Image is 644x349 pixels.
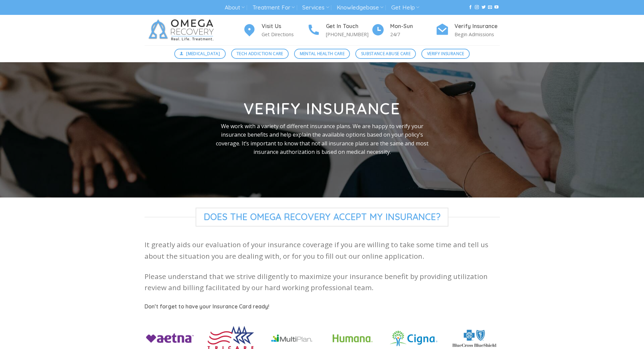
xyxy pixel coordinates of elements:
strong: Verify Insurance [244,99,400,118]
a: Substance Abuse Care [355,49,416,59]
h5: Don’t forget to have your Insurance Card ready! [145,302,500,311]
p: We work with a variety of different insurance plans. We are happy to verify your insurance benefi... [213,122,432,157]
a: Visit Us Get Directions [243,22,307,39]
span: Verify Insurance [427,50,464,57]
a: Mental Health Care [294,49,350,59]
a: Tech Addiction Care [231,49,289,59]
span: Does The Omega Recovery Accept My Insurance? [196,208,449,227]
h4: Get In Touch [326,22,371,31]
a: Follow on YouTube [494,5,498,10]
span: Substance Abuse Care [361,50,410,57]
p: Begin Admissions [454,30,500,38]
p: Please understand that we strive diligently to maximize your insurance benefit by providing utili... [145,271,500,294]
h4: Visit Us [262,22,307,31]
p: It greatly aids our evaluation of your insurance coverage if you are willing to take some time an... [145,239,500,262]
a: Treatment For [252,1,295,14]
a: Verify Insurance [421,49,470,59]
span: [MEDICAL_DATA] [186,50,220,57]
span: Tech Addiction Care [237,50,283,57]
a: Follow on Instagram [475,5,479,10]
p: [PHONE_NUMBER] [326,30,371,38]
a: Knowledgebase [337,1,383,14]
a: [MEDICAL_DATA] [174,49,226,59]
img: Omega Recovery [145,15,221,45]
a: About [225,1,245,14]
a: Get Help [391,1,419,14]
a: Get In Touch [PHONE_NUMBER] [307,22,371,39]
a: Verify Insurance Begin Admissions [436,22,500,39]
p: Get Directions [262,30,307,38]
p: 24/7 [390,30,436,38]
a: Send us an email [488,5,492,10]
span: Mental Health Care [300,50,345,57]
h4: Mon-Sun [390,22,436,31]
a: Services [302,1,329,14]
h4: Verify Insurance [454,22,500,31]
a: Follow on Facebook [468,5,472,10]
a: Follow on Twitter [482,5,486,10]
